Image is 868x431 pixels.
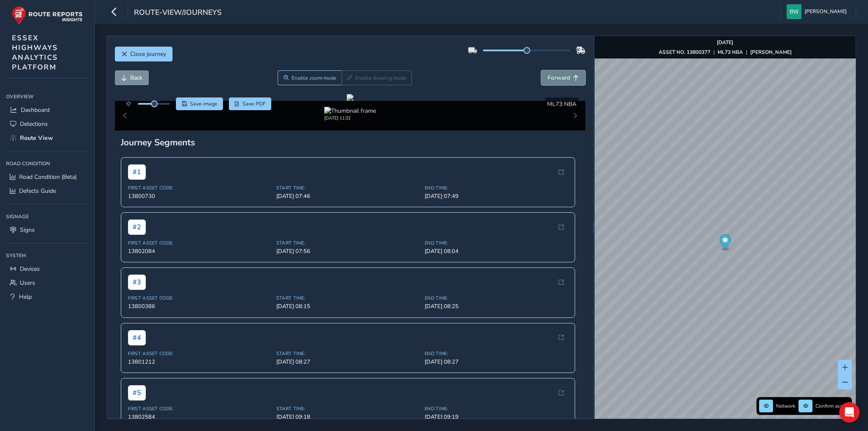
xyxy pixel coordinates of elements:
[276,406,420,412] span: Start Time:
[6,210,89,223] div: Signage
[128,247,271,255] span: 13802084
[425,406,568,412] span: End Time:
[115,70,149,85] button: Back
[19,187,56,195] span: Defects Guide
[548,74,570,82] span: Forward
[128,275,146,290] span: # 3
[276,247,420,255] span: [DATE] 07:56
[425,192,568,200] span: [DATE] 07:49
[128,385,146,400] span: # 5
[128,330,146,345] span: # 4
[115,47,172,61] button: Close journey
[20,279,35,287] span: Users
[121,136,580,148] div: Journey Segments
[128,413,271,421] span: 13802584
[717,39,733,46] strong: [DATE]
[134,7,222,19] span: route-view/journeys
[20,226,35,234] span: Signs
[815,403,849,409] span: Confirm assets
[425,350,568,357] span: End Time:
[6,249,89,262] div: System
[6,276,89,290] a: Users
[21,106,50,114] span: Dashboard
[276,185,420,191] span: Start Time:
[425,247,568,255] span: [DATE] 08:04
[276,303,420,310] span: [DATE] 08:15
[276,350,420,357] span: Start Time:
[229,97,272,110] button: PDF
[128,192,271,200] span: 13800730
[425,303,568,310] span: [DATE] 08:25
[659,49,792,56] div: | |
[128,164,146,180] span: # 1
[128,220,146,235] span: # 2
[6,184,89,198] a: Defects Guide
[425,240,568,246] span: End Time:
[787,4,850,19] button: [PERSON_NAME]
[20,134,53,142] span: Route View
[718,49,743,56] strong: ML73 NBA
[130,74,142,82] span: Back
[541,70,585,85] button: Forward
[276,240,420,246] span: Start Time:
[425,413,568,421] span: [DATE] 09:19
[804,4,847,19] span: [PERSON_NAME]
[787,4,801,19] img: diamond-layout
[547,100,576,108] span: ML73 NBA
[128,240,271,246] span: First Asset Code:
[324,115,376,121] div: [DATE] 11:32
[776,403,796,409] span: Network
[659,49,710,56] strong: ASSET NO. 13800377
[20,265,40,273] span: Devices
[425,295,568,301] span: End Time:
[6,117,89,131] a: Detections
[12,6,83,25] img: rr logo
[20,120,48,128] span: Detections
[242,100,266,107] span: Save PDF
[276,358,420,366] span: [DATE] 08:27
[425,185,568,191] span: End Time:
[6,157,89,170] div: Road Condition
[176,97,223,110] button: Save
[292,75,337,81] span: Enable zoom mode
[12,33,58,72] span: ESSEX HIGHWAYS ANALYTICS PLATFORM
[719,234,731,252] div: Map marker
[6,131,89,145] a: Route View
[6,290,89,304] a: Help
[6,223,89,237] a: Signs
[6,90,89,103] div: Overview
[130,50,166,58] span: Close journey
[6,103,89,117] a: Dashboard
[190,100,217,107] span: Save image
[278,70,342,85] button: Zoom
[128,406,271,412] span: First Asset Code:
[276,295,420,301] span: Start Time:
[276,413,420,421] span: [DATE] 09:18
[128,350,271,357] span: First Asset Code:
[425,358,568,366] span: [DATE] 08:27
[6,170,89,184] a: Road Condition (Beta)
[276,192,420,200] span: [DATE] 07:46
[128,303,271,310] span: 13800386
[324,107,376,115] img: Thumbnail frame
[128,358,271,366] span: 13801212
[128,295,271,301] span: First Asset Code:
[839,402,860,423] div: Open Intercom Messenger
[750,49,792,56] strong: [PERSON_NAME]
[6,262,89,276] a: Devices
[19,293,32,301] span: Help
[19,173,77,181] span: Road Condition (Beta)
[128,185,271,191] span: First Asset Code:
